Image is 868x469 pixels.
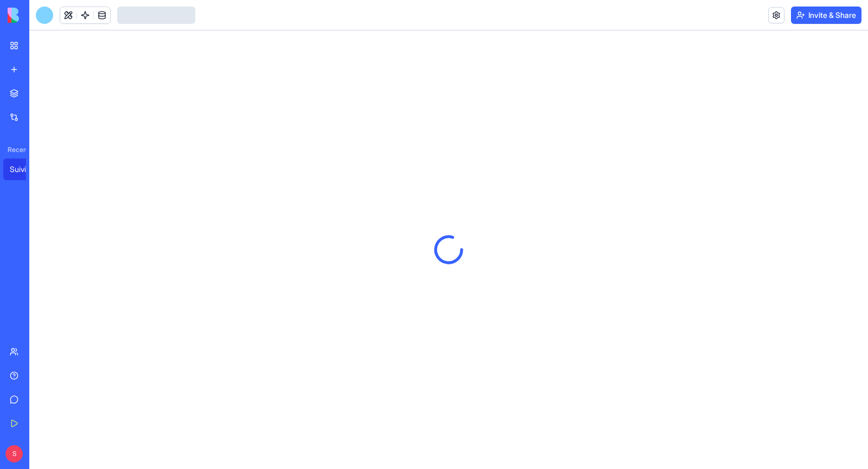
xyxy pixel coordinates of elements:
div: Suivi Interventions Artisans [10,164,40,175]
a: Suivi Interventions Artisans [3,159,47,180]
span: S [5,445,23,462]
button: Invite & Share [791,7,861,24]
img: logo [8,8,75,23]
span: Recent [3,145,26,154]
